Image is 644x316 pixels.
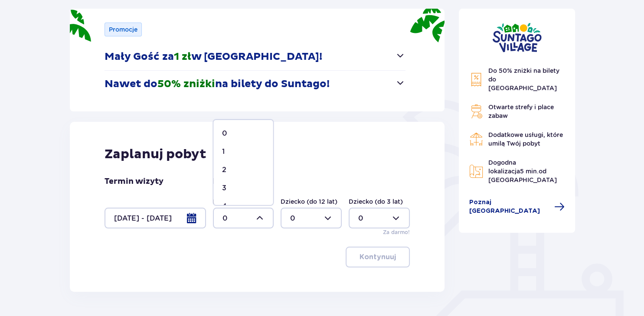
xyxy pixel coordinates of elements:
span: Poznaj [GEOGRAPHIC_DATA] [469,198,549,215]
img: Grill Icon [469,104,483,118]
span: 5 min. [520,168,539,175]
button: Nawet do50% zniżkina bilety do Suntago! [105,71,406,98]
span: Otwarte strefy i place zabaw [488,104,554,119]
img: Restaurant Icon [469,132,483,146]
p: Mały Gość za w [GEOGRAPHIC_DATA]! [105,50,322,63]
p: 2 [222,165,226,175]
button: Kontynuuj [346,247,410,267]
p: Kontynuuj [360,252,396,262]
span: 1 zł [174,50,191,63]
label: Dziecko (do 3 lat) [349,197,403,206]
span: Dogodna lokalizacja od [GEOGRAPHIC_DATA] [488,159,557,183]
p: Zaplanuj pobyt [105,146,206,163]
p: 4 [222,202,227,211]
p: 1 [222,147,225,156]
span: Do 50% zniżki na bilety do [GEOGRAPHIC_DATA] [488,67,559,91]
p: Za darmo! [383,228,410,236]
p: Termin wizyty [105,176,163,187]
p: Promocje [109,25,137,34]
label: Dziecko (do 12 lat) [281,197,337,206]
button: Mały Gość za1 złw [GEOGRAPHIC_DATA]! [105,43,406,70]
span: 50% zniżki [157,78,215,91]
img: Suntago Village [492,23,542,52]
p: Nawet do na bilety do Suntago! [105,78,330,91]
p: 0 [222,129,227,138]
a: Poznaj [GEOGRAPHIC_DATA] [469,198,565,215]
img: Discount Icon [469,72,483,87]
img: Map Icon [469,164,483,178]
p: 3 [222,183,226,193]
span: Dodatkowe usługi, które umilą Twój pobyt [488,131,563,147]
